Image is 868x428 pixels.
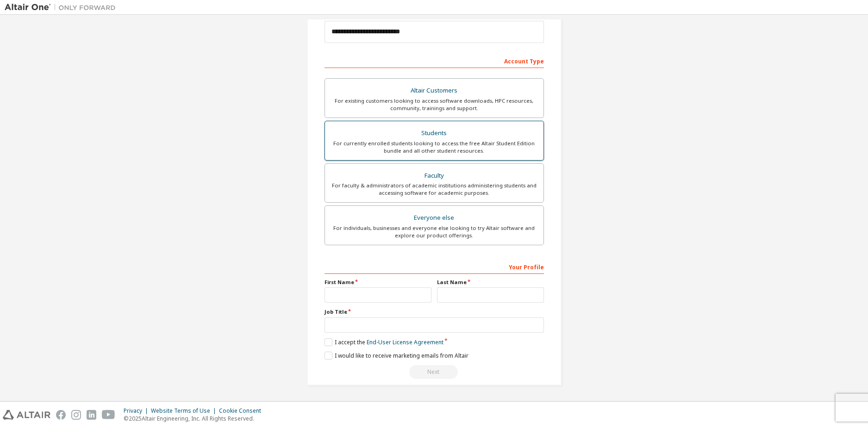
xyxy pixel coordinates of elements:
[325,279,431,286] label: First Name
[56,410,66,420] img: facebook.svg
[331,211,538,224] div: Everyone else
[331,97,538,112] div: For existing customers looking to access software downloads, HPC resources, community, trainings ...
[219,407,267,415] div: Cookie Consent
[367,338,443,346] a: End-User License Agreement
[124,407,151,415] div: Privacy
[331,224,538,239] div: For individuals, businesses and everyone else looking to try Altair software and explore our prod...
[325,352,468,360] label: I would like to receive marketing emails from Altair
[331,140,538,155] div: For currently enrolled students looking to access the free Altair Student Edition bundle and all ...
[331,182,538,197] div: For faculty & administrators of academic institutions administering students and accessing softwa...
[331,169,538,182] div: Faculty
[71,410,81,420] img: instagram.svg
[331,84,538,97] div: Altair Customers
[437,279,544,286] label: Last Name
[331,127,538,140] div: Students
[325,365,544,379] div: Email already exists
[5,3,120,12] img: Altair One
[3,410,50,420] img: altair_logo.svg
[87,410,96,420] img: linkedin.svg
[325,259,544,274] div: Your Profile
[325,308,544,316] label: Job Title
[325,53,544,68] div: Account Type
[124,415,267,422] p: © 2025 Altair Engineering, Inc. All Rights Reserved.
[151,407,219,415] div: Website Terms of Use
[102,410,115,420] img: youtube.svg
[325,338,443,346] label: I accept the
